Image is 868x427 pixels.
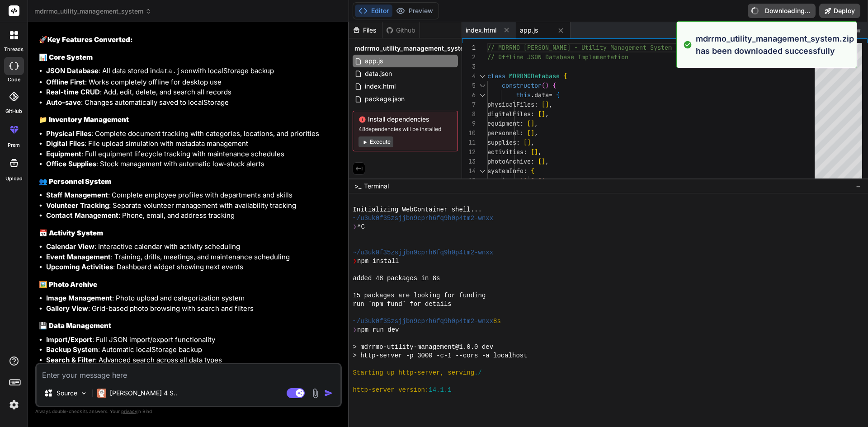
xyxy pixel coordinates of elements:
li: : File upload simulation with metadata management [46,139,340,149]
strong: 💾 Data Management [39,321,111,330]
span: 14.1.1 [429,386,451,394]
strong: Auto-save [46,98,81,107]
h2: 🚀 [39,35,340,45]
strong: Offline First [46,78,85,86]
li: : Full JSON import/export functionality [46,335,340,345]
li: : Separate volunteer management with availability tracking [46,201,340,211]
span: MDRRMODatabase [509,72,560,80]
span: index.html [364,81,396,92]
span: : [516,138,520,146]
li: : Add, edit, delete, and search all records [46,87,340,98]
div: 4 [462,71,476,81]
span: index.html [466,26,496,35]
p: [PERSON_NAME] 4 S.. [110,389,177,398]
span: systemInfo [487,167,524,175]
span: privacy [121,408,137,414]
strong: Staff Management [46,191,108,199]
button: Editor [355,5,392,17]
span: '1.0.0' [520,176,545,184]
div: 9 [462,119,476,128]
span: [ [542,100,545,108]
strong: Event Management [46,253,111,261]
span: : [520,119,524,127]
button: − [854,179,863,193]
span: http-server version: [353,386,429,394]
strong: Office Supplies [46,160,96,168]
div: 2 [462,52,476,62]
strong: Search & Filter [46,356,95,364]
span: , [545,157,549,165]
strong: Real-time CRUD [46,88,100,96]
span: − [856,182,861,191]
strong: Digital Files [46,139,85,148]
div: Files [349,26,382,35]
div: Click to collapse the range. [476,81,488,90]
span: ❯ [353,223,357,231]
div: 8 [462,109,476,119]
span: , [538,148,542,156]
span: ] [542,157,545,165]
strong: 📊 Core System [39,53,93,61]
li: : Interactive calendar with activity scheduling [46,242,340,252]
span: [ [531,148,534,156]
strong: Gallery View [46,304,88,313]
span: ~/u3uk0f35zsjjbn9cprh6fq9h0p4tm2-wnxx [353,249,493,257]
span: data.json [364,68,393,79]
div: 3 [462,62,476,71]
span: physicalFiles [487,100,534,108]
span: >_ [354,182,361,191]
strong: Contact Management [46,211,118,220]
li: : Changes automatically saved to localStorage [46,98,340,108]
span: npm run dev [357,326,399,334]
span: equipment [487,119,520,127]
span: class [487,72,505,80]
label: prem [8,141,20,149]
span: [ [538,157,542,165]
div: 15 [462,176,476,185]
strong: 🖼️ Photo Archive [39,280,97,289]
button: Execute [359,136,393,147]
strong: Equipment [46,150,81,158]
span: { [556,91,560,99]
label: code [8,76,20,84]
strong: Image Management [46,294,112,302]
p: Source [57,389,77,398]
div: Click to collapse the range. [476,71,488,81]
span: mdrrmo_utility_management_system [354,44,470,53]
li: : Training, drills, meetings, and maintenance scheduling [46,252,340,263]
code: data.json [156,68,193,75]
button: Preview [392,5,437,17]
li: : Stock management with automatic low-stock alerts [46,159,340,169]
span: ] [531,119,534,127]
li: : Works completely offline for desktop use [46,77,340,88]
span: : [531,157,534,165]
div: 1 [462,43,476,52]
span: [ [538,110,542,118]
li: : Complete document tracking with categories, locations, and priorities [46,129,340,139]
p: mdrrmo_utility_management_system.zip has been downloaded successfully [696,33,854,57]
img: Pick Models [80,389,88,397]
li: : Phone, email, and address tracking [46,211,340,221]
label: threads [4,46,24,53]
span: > mdrrmo-utility-management@1.0.0 dev [353,343,493,352]
button: Downloading... [748,4,816,18]
span: 15 packages are looking for funding [353,291,486,300]
span: [ [527,129,531,137]
strong: 📅 Activity System [39,229,103,237]
p: Always double-check its answers. Your in Bind [35,407,342,416]
li: : Grid-based photo browsing with search and filters [46,304,340,314]
div: Click to collapse the range. [476,166,488,176]
span: : [531,110,534,118]
span: app.js [364,56,384,66]
strong: Upcoming Activities [46,263,113,271]
li: : Full equipment lifecycle tracking with maintenance schedules [46,149,340,160]
span: [ [524,138,527,146]
span: ) [545,81,549,89]
li: : Dashboard widget showing next events [46,262,340,272]
span: data [534,91,549,99]
span: > http-server -p 3000 -c-1 --cors -a localhost [353,352,527,360]
span: ] [545,100,549,108]
img: alert [683,33,692,57]
span: { [552,81,556,89]
label: Upload [5,175,23,183]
